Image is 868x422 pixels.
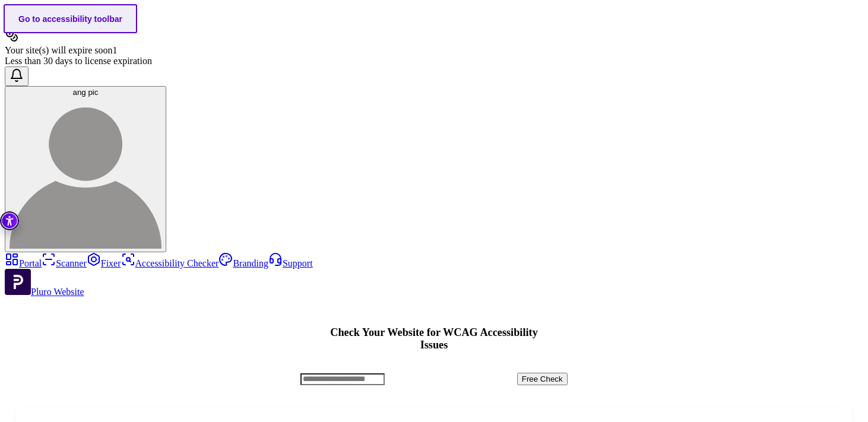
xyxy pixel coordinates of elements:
[300,373,567,385] form: Accessibility checker form
[5,252,863,297] aside: Sidebar menu
[4,4,137,33] a: Go to accessibility toolbar
[5,45,863,56] div: Your site(s) will expire soon
[218,258,268,268] a: Branding
[42,258,87,268] a: Scanner
[268,258,313,268] a: Support
[300,326,567,351] h1: Check Your Website for WCAG Accessibility Issues
[87,258,121,268] a: Fixer
[5,287,84,297] a: Open Pluro Website
[73,88,99,97] span: ang pic
[5,86,166,252] button: ang picang pic
[112,45,117,55] span: 1
[517,373,568,385] button: Free Check
[9,97,161,249] img: ang pic
[5,66,28,86] button: Open notifications, you have 0 new notifications
[5,258,42,268] a: Portal
[121,258,219,268] a: Accessibility Checker
[5,56,863,66] div: Less than 30 days to license expiration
